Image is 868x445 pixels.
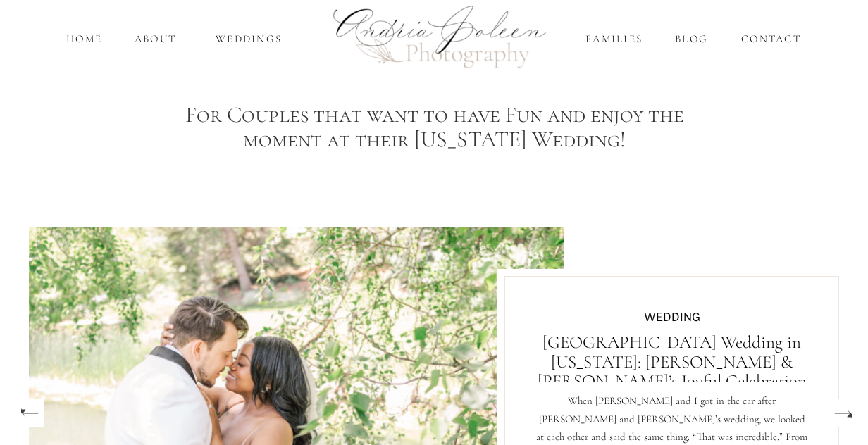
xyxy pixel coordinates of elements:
[644,311,700,324] a: Wedding
[738,31,805,47] a: Contact
[163,102,706,154] h2: For Couples that want to have Fun and enjoy the moment at their [US_STATE] Wedding!
[131,31,180,47] a: About
[207,31,290,47] a: Weddings
[64,31,104,47] a: home
[583,31,645,47] a: Families
[672,31,711,47] a: Blog
[538,332,807,391] a: [GEOGRAPHIC_DATA] Wedding in [US_STATE]: [PERSON_NAME] & [PERSON_NAME]’s Joyful Celebration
